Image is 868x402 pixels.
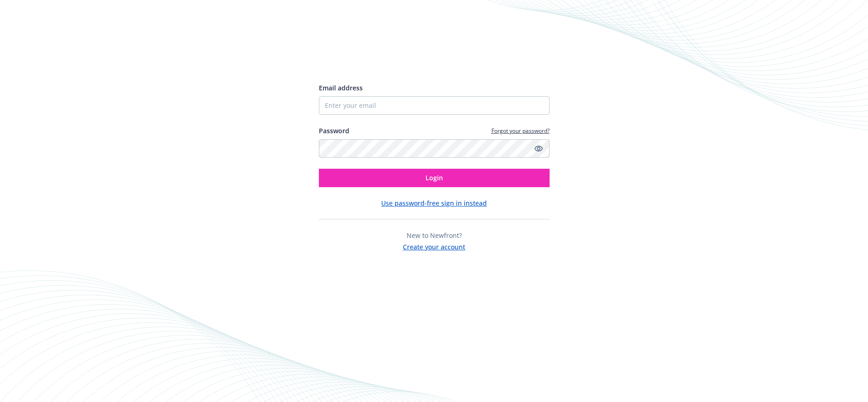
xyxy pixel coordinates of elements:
span: New to Newfront? [407,231,462,240]
span: Email address [319,83,363,92]
input: Enter your email [319,96,550,115]
span: Login [425,173,443,182]
button: Use password-free sign in instead [381,198,487,208]
a: Forgot your password? [491,127,550,135]
button: Create your account [403,240,465,252]
button: Login [319,169,550,187]
img: Newfront logo [319,50,406,66]
a: Show password [533,143,544,154]
label: Password [319,126,349,136]
input: Enter your password [319,139,550,158]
